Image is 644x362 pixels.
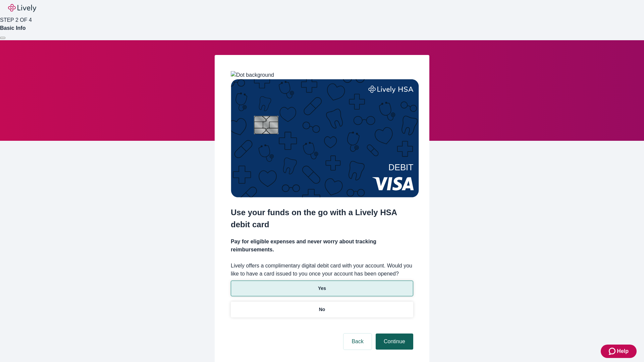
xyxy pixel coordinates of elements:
[343,334,372,350] button: Back
[231,206,413,231] h2: Use your funds on the go with a Lively HSA debit card
[617,347,629,355] span: Help
[231,238,413,254] h4: Pay for eligible expenses and never worry about tracking reimbursements.
[231,262,413,278] label: Lively offers a complimentary digital debit card with your account. Would you like to have a card...
[231,302,413,317] button: No
[318,285,326,292] p: Yes
[8,4,36,12] img: Lively
[231,71,274,79] img: Dot background
[376,334,413,350] button: Continue
[231,281,413,296] button: Yes
[609,347,617,355] svg: Zendesk support icon
[231,79,419,197] img: Debit card
[601,345,637,358] button: Zendesk support iconHelp
[319,306,325,313] p: No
